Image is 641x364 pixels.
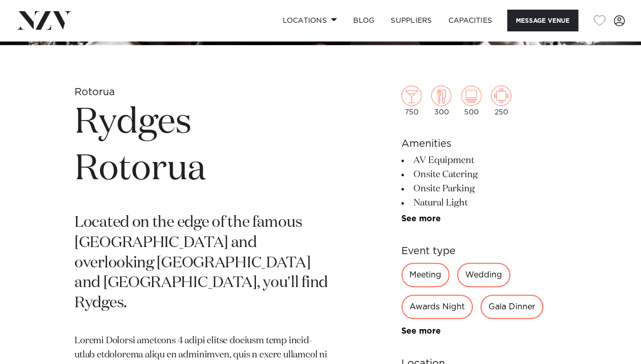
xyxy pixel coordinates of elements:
div: 500 [461,86,481,116]
li: AV Equipment [401,153,567,168]
div: Awards Night [401,295,473,319]
div: 250 [491,86,511,116]
h6: Amenities [401,136,567,151]
div: Wedding [457,263,510,287]
img: theatre.png [461,86,481,106]
li: Onsite Catering [401,168,567,182]
img: cocktail.png [401,86,422,106]
img: dining.png [431,86,451,106]
a: SUPPLIERS [383,10,440,31]
li: Onsite Parking [401,182,567,196]
div: Gala Dinner [480,295,543,319]
li: Natural Light [401,196,567,210]
div: 300 [431,86,451,116]
button: Message Venue [507,10,578,31]
a: Capacities [440,10,501,31]
img: meeting.png [491,86,511,106]
small: Rotorua [74,87,115,97]
p: Located on the edge of the famous [GEOGRAPHIC_DATA] and overlooking [GEOGRAPHIC_DATA] and [GEOGRA... [74,213,329,314]
img: nzv-logo.png [16,11,71,29]
a: Locations [274,10,345,31]
div: Meeting [401,263,449,287]
div: 750 [401,86,422,116]
h1: Rydges Rotorua [74,100,329,193]
h6: Event type [401,244,567,259]
a: BLOG [345,10,383,31]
